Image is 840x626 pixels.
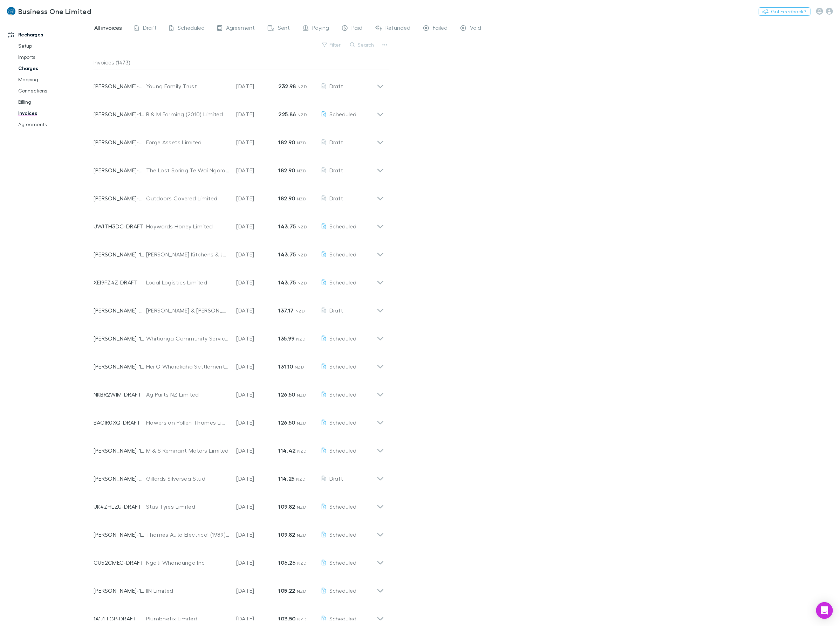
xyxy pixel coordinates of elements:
div: [PERSON_NAME]-1941Thames Auto Electrical (1989) Limited[DATE]109.82 NZDScheduled [88,518,390,546]
p: [PERSON_NAME]-1959 [94,334,146,343]
span: NZD [297,420,306,426]
span: Agreement [226,24,255,33]
a: Invoices [11,108,99,119]
span: NZD [297,560,307,566]
span: Scheduled [330,391,357,398]
p: [DATE] [237,362,279,371]
div: Flowers on Pollen Thames Limited [146,418,230,427]
a: Connections [11,85,99,96]
p: [DATE] [237,530,279,539]
span: NZD [298,112,307,117]
span: Draft [330,195,343,201]
p: UK4ZHLZU-DRAFT [94,502,146,511]
a: Charges [11,63,99,74]
span: NZD [297,392,306,398]
span: NZD [298,280,307,286]
p: [DATE] [237,194,279,202]
div: XEI9FZ4Z-DRAFTLocal Logistics Limited[DATE]143.75 NZDScheduled [88,266,390,294]
span: Draft [330,167,343,173]
p: [DATE] [237,614,279,623]
span: NZD [297,140,306,145]
p: [DATE] [237,250,279,259]
img: Business One Limited's Logo [7,7,15,15]
span: All invoices [94,24,122,33]
strong: 182.90 [279,195,295,202]
div: Gillards Silversea Stud [146,474,230,483]
span: Scheduled [330,251,357,257]
span: NZD [297,617,307,622]
div: [PERSON_NAME]-0485Outdoors Covered Limited[DATE]182.90 NZDDraft [88,181,390,209]
strong: 114.25 [279,475,295,482]
span: Scheduled [330,615,357,622]
div: [PERSON_NAME]-0385Young Family Trust[DATE]232.98 NZDDraft [88,69,390,97]
div: Young Family Trust [146,82,230,90]
strong: 105.22 [279,587,295,594]
strong: 143.75 [279,251,296,258]
span: NZD [295,364,304,370]
p: [PERSON_NAME]-1922 [94,446,146,455]
strong: 143.75 [279,279,296,286]
span: Paying [313,24,329,33]
strong: 131.10 [279,363,293,370]
div: [PERSON_NAME]-1889[PERSON_NAME] Kitchens & Joinery Limited[DATE]143.75 NZDScheduled [88,238,390,266]
span: Draft [330,83,343,89]
button: Filter [319,41,345,49]
div: Local Logistics Limited [146,278,230,287]
div: [PERSON_NAME]-1568B & M Farming (2010) Limited[DATE]225.86 NZDScheduled [88,97,390,125]
strong: 126.50 [279,419,295,426]
span: Sent [278,24,290,33]
span: NZD [297,168,306,173]
p: [PERSON_NAME]-1941 [94,530,146,539]
div: [PERSON_NAME]-0060[PERSON_NAME] & [PERSON_NAME][DATE]137.17 NZDDraft [88,294,390,322]
p: [PERSON_NAME]-0485 [94,194,146,202]
span: Draft [330,307,343,314]
p: [PERSON_NAME]-0708 [94,474,146,483]
p: [DATE] [237,82,279,90]
p: [DATE] [237,418,279,427]
p: [PERSON_NAME]-1889 [94,250,146,259]
div: Whitianga Community Service Trust [146,334,230,343]
strong: 135.99 [279,335,295,342]
span: NZD [297,589,306,594]
div: CU52CMEC-DRAFTNgati Whanaunga Inc[DATE]106.26 NZDScheduled [88,546,390,574]
div: [PERSON_NAME]-1959Whitianga Community Service Trust[DATE]135.99 NZDScheduled [88,322,390,350]
strong: 225.86 [279,111,296,118]
span: Void [470,24,482,33]
span: Failed [433,24,448,33]
span: Draft [330,139,343,145]
span: NZD [295,308,305,314]
div: BACIR0XQ-DRAFTFlowers on Pollen Thames Limited[DATE]126.50 NZDScheduled [88,406,390,434]
p: [PERSON_NAME]-0060 [94,306,146,315]
a: Agreements [11,119,99,130]
strong: 109.82 [279,531,295,538]
p: [DATE] [237,446,279,455]
div: Forge Assets Limited [146,138,230,146]
strong: 137.17 [279,307,294,314]
span: Scheduled [330,419,357,426]
div: [PERSON_NAME]-1853IIN Limited[DATE]105.22 NZDScheduled [88,574,390,602]
strong: 106.26 [279,559,296,566]
div: The Lost Spring Te Wai Ngaro Limited [146,166,230,174]
strong: 143.75 [279,223,296,230]
strong: 182.90 [279,167,295,174]
span: NZD [297,448,307,454]
span: Draft [330,475,343,482]
div: [PERSON_NAME]-1906Hei O Wharekaho Settlement Trust[DATE]131.10 NZDScheduled [88,350,390,378]
span: Paid [352,24,363,33]
p: BACIR0XQ-DRAFT [94,418,146,427]
span: Scheduled [330,531,357,538]
span: NZD [297,532,306,538]
p: [PERSON_NAME]-0064 [94,166,146,174]
div: UWJTH3DC-DRAFTHaywards Honey Limited[DATE]143.75 NZDScheduled [88,209,390,238]
strong: 114.42 [279,447,296,454]
span: Scheduled [330,279,357,286]
p: [DATE] [237,306,279,315]
div: [PERSON_NAME] & [PERSON_NAME] [146,306,230,315]
span: NZD [297,504,306,510]
div: [PERSON_NAME]-0092Forge Assets Limited[DATE]182.90 NZDDraft [88,125,390,153]
span: Scheduled [330,587,357,594]
h3: Business One Limited [18,7,91,15]
a: Recharges [1,29,99,40]
a: Business One Limited [3,3,95,20]
strong: 126.50 [279,391,295,398]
